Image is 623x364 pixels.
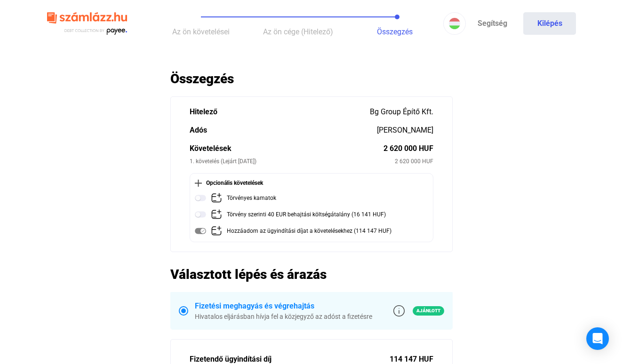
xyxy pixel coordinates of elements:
[227,209,386,221] div: Törvény szerinti 40 EUR behajtási költségátalány (16 141 HUF)
[195,192,206,204] img: toggle-off
[211,209,222,220] img: add-claim
[190,157,395,166] div: 1. követelés (Lejárt [DATE])
[172,27,230,36] span: Az ön követelései
[211,225,222,237] img: add-claim
[190,125,377,136] div: Adós
[395,157,433,166] div: 2 620 000 HUF
[195,301,372,312] div: Fizetési meghagyás és végrehajtás
[227,225,391,237] div: Hozzáadom az ügyindítási díjat a követelésekhez (114 147 HUF)
[190,143,383,154] div: Követelések
[393,305,444,317] a: info-grey-outlineAjánlott
[170,71,453,87] h2: Összegzés
[393,305,405,317] img: info-grey-outline
[195,180,202,187] img: plus-black
[195,178,428,188] div: Opcionális követelések
[466,12,519,35] a: Segítség
[523,12,576,35] button: Kilépés
[190,106,370,118] div: Hitelező
[195,312,372,321] div: Hivatalos eljárásban hívja fel a közjegyző az adóst a fizetésre
[211,192,222,204] img: add-claim
[443,12,466,35] button: HU
[377,27,413,36] span: Összegzés
[227,192,276,204] div: Törvényes kamatok
[195,209,206,220] img: toggle-off
[263,27,333,36] span: Az ön cége (Hitelező)
[195,225,206,237] img: toggle-on-disabled
[586,327,609,350] div: Open Intercom Messenger
[449,18,460,29] img: HU
[170,266,453,283] h2: Választott lépés és árazás
[47,8,127,39] img: szamlazzhu-logo
[370,106,433,118] div: Bg Group Építő Kft.
[413,306,444,316] span: Ajánlott
[377,125,433,136] div: [PERSON_NAME]
[383,143,433,154] div: 2 620 000 HUF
